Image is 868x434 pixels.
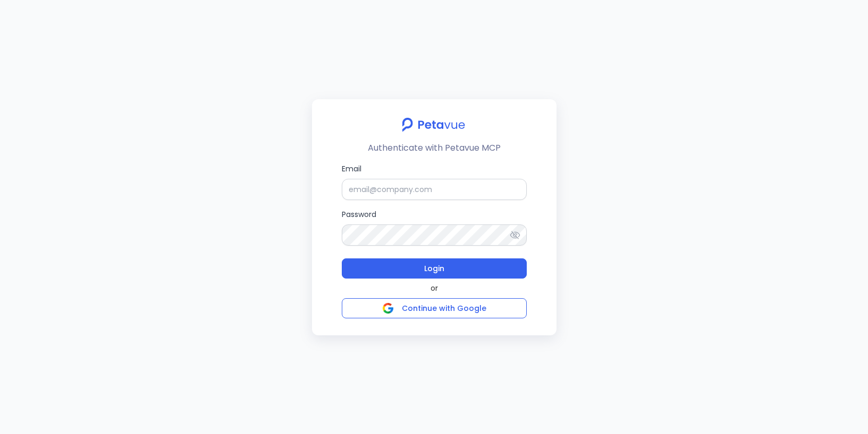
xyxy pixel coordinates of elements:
p: Authenticate with Petavue MCP [368,142,501,154]
button: Login [342,258,527,279]
input: Password [342,224,527,246]
label: Password [342,209,527,246]
span: or [431,283,438,294]
button: Continue with Google [342,298,527,318]
span: Continue with Google [402,303,486,314]
label: Email [342,163,527,200]
img: petavue logo [395,112,473,137]
input: Email [342,179,527,200]
span: Login [424,262,444,275]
